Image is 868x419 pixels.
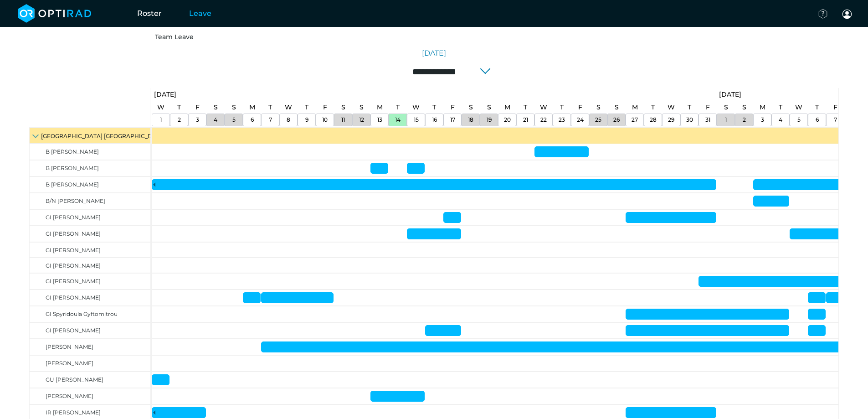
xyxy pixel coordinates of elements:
[266,101,274,114] a: October 7, 2025
[467,101,475,114] a: October 18, 2025
[357,101,366,114] a: October 12, 2025
[430,101,438,114] a: October 16, 2025
[375,114,385,126] a: October 13, 2025
[831,101,840,114] a: November 7, 2025
[813,101,821,114] a: November 6, 2025
[629,114,640,126] a: October 27, 2025
[155,33,194,41] a: Team Leave
[665,101,677,114] a: October 29, 2025
[394,101,402,114] a: October 14, 2025
[46,376,103,383] span: GU [PERSON_NAME]
[158,114,164,126] a: October 1, 2025
[46,165,99,171] span: B [PERSON_NAME]
[521,114,530,126] a: October 21, 2025
[722,101,730,114] a: November 1, 2025
[485,101,493,114] a: October 19, 2025
[430,114,439,126] a: October 16, 2025
[375,101,385,114] a: October 13, 2025
[303,114,311,126] a: October 9, 2025
[155,101,167,114] a: October 1, 2025
[247,101,257,114] a: October 6, 2025
[740,114,748,126] a: November 2, 2025
[612,101,621,114] a: October 26, 2025
[793,101,805,114] a: November 5, 2025
[175,101,183,114] a: October 2, 2025
[717,88,744,101] a: November 1, 2025
[46,262,101,269] span: GI [PERSON_NAME]
[18,4,92,23] img: brand-opti-rad-logos-blue-and-white-d2f68631ba2948856bd03f2d395fb146ddc8fb01b4b6e9315ea85fa773367...
[41,133,165,140] span: [GEOGRAPHIC_DATA] [GEOGRAPHIC_DATA]
[46,360,93,367] span: [PERSON_NAME]
[46,278,101,285] span: GI [PERSON_NAME]
[558,101,566,114] a: October 23, 2025
[321,101,329,114] a: October 10, 2025
[46,148,99,155] span: B [PERSON_NAME]
[46,310,118,317] span: GI Spyridoula Gyftomitrou
[685,101,693,114] a: October 30, 2025
[630,101,640,114] a: October 27, 2025
[647,114,659,126] a: October 28, 2025
[813,114,821,126] a: November 6, 2025
[575,114,586,126] a: October 24, 2025
[46,181,99,188] span: B [PERSON_NAME]
[194,114,201,126] a: October 3, 2025
[46,294,101,301] span: GI [PERSON_NAME]
[832,114,839,126] a: November 7, 2025
[684,114,695,126] a: October 30, 2025
[776,101,785,114] a: November 4, 2025
[46,230,101,237] span: GI [PERSON_NAME]
[704,101,712,114] a: October 31, 2025
[46,327,101,334] span: GI [PERSON_NAME]
[795,114,803,126] a: November 5, 2025
[521,101,529,114] a: October 21, 2025
[410,101,422,114] a: October 15, 2025
[282,101,294,114] a: October 8, 2025
[339,101,348,114] a: October 11, 2025
[46,247,101,253] span: GI [PERSON_NAME]
[211,101,220,114] a: October 4, 2025
[466,114,476,126] a: October 18, 2025
[757,101,768,114] a: November 3, 2025
[422,48,446,59] a: [DATE]
[193,101,202,114] a: October 3, 2025
[502,114,513,126] a: October 20, 2025
[576,101,585,114] a: October 24, 2025
[649,101,657,114] a: October 28, 2025
[46,409,101,416] span: IR [PERSON_NAME]
[776,114,785,126] a: November 4, 2025
[46,197,105,204] span: B/N [PERSON_NAME]
[448,114,457,126] a: October 17, 2025
[46,343,93,350] span: [PERSON_NAME]
[556,114,567,126] a: October 23, 2025
[593,114,604,126] a: October 25, 2025
[502,101,513,114] a: October 20, 2025
[284,114,293,126] a: October 8, 2025
[484,114,494,126] a: October 19, 2025
[230,114,238,126] a: October 5, 2025
[46,393,93,399] span: [PERSON_NAME]
[666,114,677,126] a: October 29, 2025
[740,101,749,114] a: November 2, 2025
[357,114,366,126] a: October 12, 2025
[267,114,274,126] a: October 7, 2025
[46,214,101,221] span: GI [PERSON_NAME]
[211,114,220,126] a: October 4, 2025
[175,114,183,126] a: October 2, 2025
[538,101,550,114] a: October 22, 2025
[230,101,238,114] a: October 5, 2025
[594,101,603,114] a: October 25, 2025
[723,114,729,126] a: November 1, 2025
[393,114,403,126] a: October 14, 2025
[538,114,549,126] a: October 22, 2025
[759,114,766,126] a: November 3, 2025
[320,114,330,126] a: October 10, 2025
[152,88,179,101] a: October 1, 2025
[703,114,713,126] a: October 31, 2025
[248,114,256,126] a: October 6, 2025
[448,101,457,114] a: October 17, 2025
[339,114,347,126] a: October 11, 2025
[411,114,421,126] a: October 15, 2025
[303,101,311,114] a: October 9, 2025
[611,114,622,126] a: October 26, 2025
